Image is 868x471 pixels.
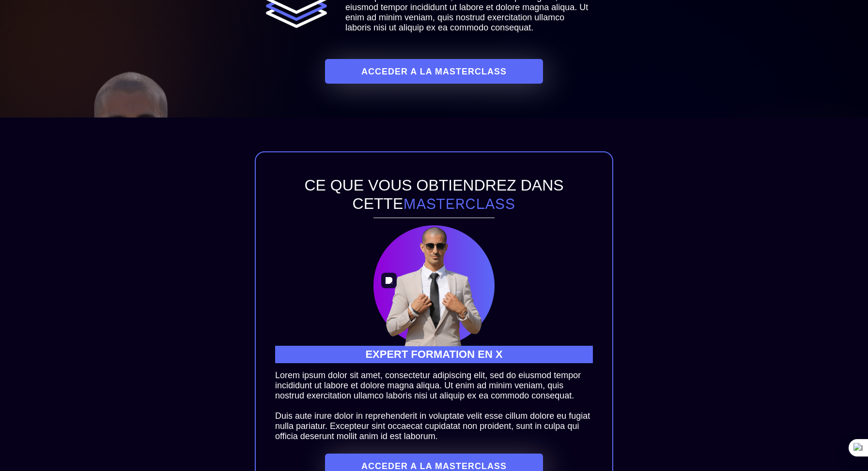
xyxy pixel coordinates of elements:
[325,59,543,84] button: ACCEDER A LA MASTERCLASS
[275,172,593,218] h1: Ce que vous obtiendrez dans cette
[373,225,495,346] img: 643546126f8e52ece12a677282fea1e0_profil.png
[275,346,593,363] text: EXPERT FORMATION EN X
[275,368,593,444] text: Lorem ipsum dolor sit amet, consectetur adipiscing elit, sed do eiusmod tempor incididunt ut labo...
[403,194,515,213] span: masterclass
